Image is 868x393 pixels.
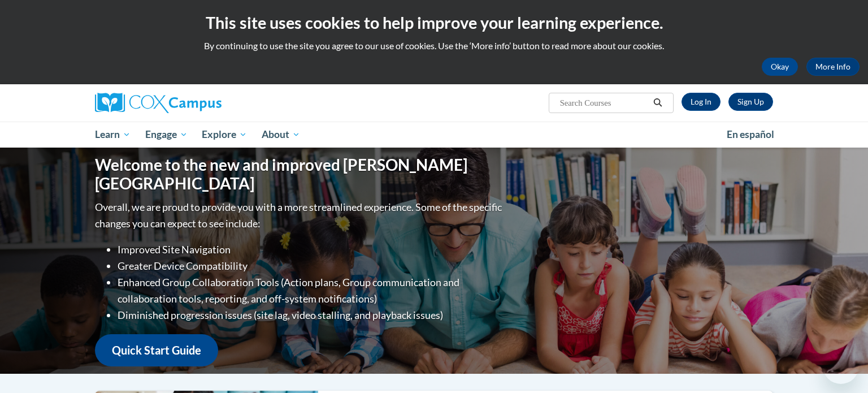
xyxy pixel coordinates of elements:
[823,348,859,384] iframe: Button to launch messaging window
[727,128,774,140] span: En español
[194,122,254,148] a: Explore
[88,122,138,148] a: Learn
[95,128,131,141] span: Learn
[559,96,649,110] input: Search Courses
[95,334,218,366] a: Quick Start Guide
[728,93,773,111] a: Register
[118,241,505,258] li: Improved Site Navigation
[682,93,721,111] a: Log In
[202,128,247,141] span: Explore
[78,122,790,148] div: Main menu
[254,122,307,148] a: About
[95,199,505,232] p: Overall, we are proud to provide you with a more streamlined experience. Some of the specific cha...
[95,156,505,193] h1: Welcome to the new and improved [PERSON_NAME][GEOGRAPHIC_DATA]
[118,274,505,307] li: Enhanced Group Collaboration Tools (Action plans, Group communication and collaboration tools, re...
[8,40,860,52] p: By continuing to use the site you agree to our use of cookies. Use the ‘More info’ button to read...
[649,96,666,110] button: Search
[95,93,222,113] img: Cox Campus
[95,93,310,113] a: Cox Campus
[118,307,505,323] li: Diminished progression issues (site lag, video stalling, and playback issues)
[806,58,860,76] a: More Info
[8,11,860,34] h2: This site uses cookies to help improve your learning experience.
[138,122,195,148] a: Engage
[145,128,188,141] span: Engage
[762,58,798,76] button: Okay
[118,258,505,274] li: Greater Device Compatibility
[262,128,300,141] span: About
[719,123,782,146] a: En español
